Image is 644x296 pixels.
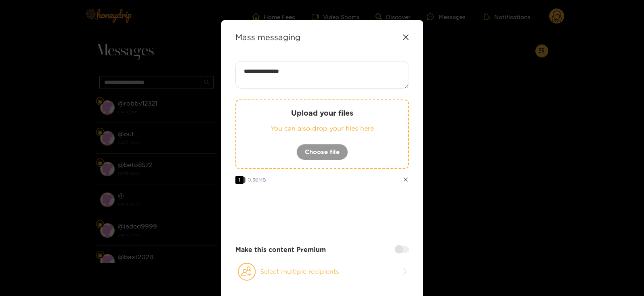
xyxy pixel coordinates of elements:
button: Choose file [296,144,348,160]
p: You can also drop your files here [252,124,392,133]
span: 0.36 MB [248,177,266,182]
strong: Make this content Premium [235,245,326,254]
span: 1 [235,176,243,184]
p: Upload your files [252,108,392,118]
strong: Mass messaging [235,32,300,42]
button: Select multiple recipients [235,262,409,281]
